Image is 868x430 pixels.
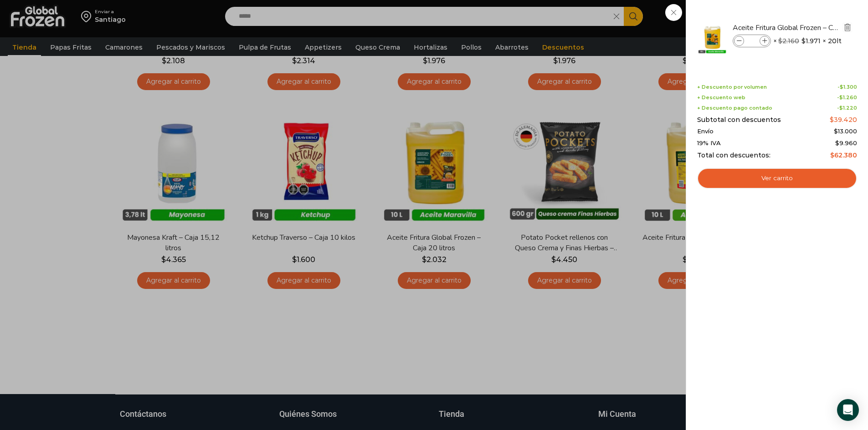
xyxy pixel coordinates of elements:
[842,22,853,34] a: Eliminar Aceite Fritura Global Frozen – Caja 20 litros del carrito
[840,84,843,90] span: $
[839,94,843,101] span: $
[697,128,714,135] span: Envío
[834,127,857,135] bdi: 13.000
[778,37,799,45] bdi: 2.160
[839,94,857,101] bdi: 1.260
[697,105,772,111] span: + Descuento pago contado
[840,84,857,90] bdi: 1.300
[837,95,857,101] span: -
[697,152,770,159] span: Total con descuentos:
[830,116,857,124] bdi: 39.420
[839,105,857,111] bdi: 1.220
[733,23,841,33] a: Aceite Fritura Global Frozen – Caja 20 litros
[835,139,839,147] span: $
[773,35,842,47] span: × × 20lt
[830,151,834,159] span: $
[830,116,834,124] span: $
[837,84,857,90] span: -
[801,36,806,46] span: $
[745,36,759,46] input: Product quantity
[697,95,745,101] span: + Descuento web
[697,116,781,124] span: Subtotal con descuentos
[801,36,821,46] bdi: 1.971
[697,140,721,147] span: 19% IVA
[839,105,843,111] span: $
[835,139,857,147] span: 9.960
[837,399,859,421] div: Open Intercom Messenger
[837,105,857,111] span: -
[843,23,852,31] img: Eliminar Aceite Fritura Global Frozen – Caja 20 litros del carrito
[830,151,857,159] bdi: 62.380
[834,127,838,135] span: $
[778,37,782,45] span: $
[697,168,857,189] a: Ver carrito
[697,84,767,90] span: + Descuento por volumen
